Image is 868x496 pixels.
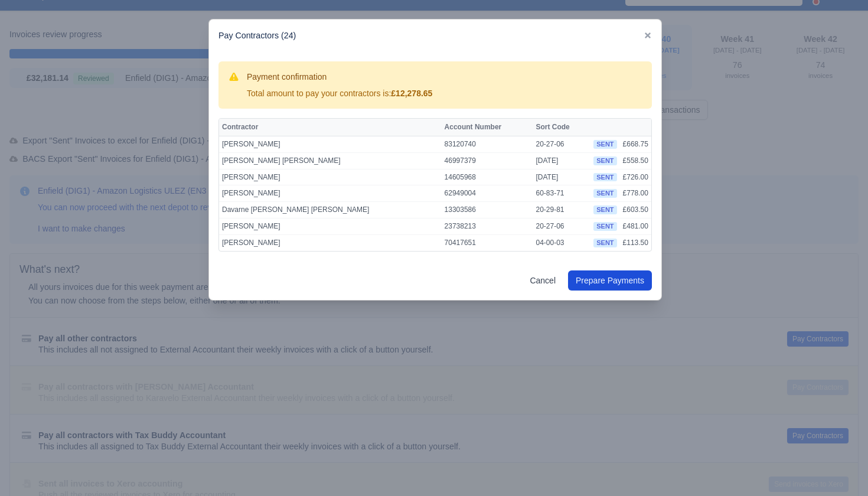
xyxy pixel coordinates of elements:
td: £113.50 [620,234,651,251]
th: Account Number [442,119,533,136]
div: Total amount to pay your contractors is: [247,87,432,99]
td: 46997379 [442,152,533,169]
td: [PERSON_NAME] [PERSON_NAME] [219,152,442,169]
td: 70417651 [442,234,533,251]
td: £558.50 [620,152,651,169]
span: sent [593,205,616,214]
td: Davarne [PERSON_NAME] [PERSON_NAME] [219,202,442,218]
td: 13303586 [442,202,533,218]
td: £668.75 [620,136,651,152]
td: 14605968 [442,169,533,185]
span: sent [593,239,616,247]
td: £603.50 [620,202,651,218]
td: £726.00 [620,169,651,185]
td: [PERSON_NAME] [219,136,442,152]
span: sent [593,156,616,165]
td: £481.00 [620,218,651,234]
td: 20-27-06 [533,136,590,152]
td: [PERSON_NAME] [219,185,442,202]
td: 04-00-03 [533,234,590,251]
div: Pay Contractors (24) [209,19,661,52]
td: £778.00 [620,185,651,202]
span: sent [593,189,616,198]
span: sent [593,222,616,231]
td: [DATE] [533,152,590,169]
span: sent [593,173,616,182]
td: [PERSON_NAME] [219,218,442,234]
td: 20-29-81 [533,202,590,218]
td: 62949004 [442,185,533,202]
td: [PERSON_NAME] [219,169,442,185]
iframe: Chat Widget [809,439,868,496]
th: Sort Code [533,119,590,136]
td: 20-27-06 [533,218,590,234]
td: 23738213 [442,218,533,234]
span: sent [593,140,616,149]
td: 83120740 [442,136,533,152]
td: 60-83-71 [533,185,590,202]
td: [PERSON_NAME] [219,234,442,251]
strong: £12,278.65 [391,89,432,98]
a: Prepare Payments [568,270,652,291]
h3: Payment confirmation [247,71,432,83]
a: Cancel [522,270,563,291]
th: Contractor [219,119,442,136]
td: [DATE] [533,169,590,185]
